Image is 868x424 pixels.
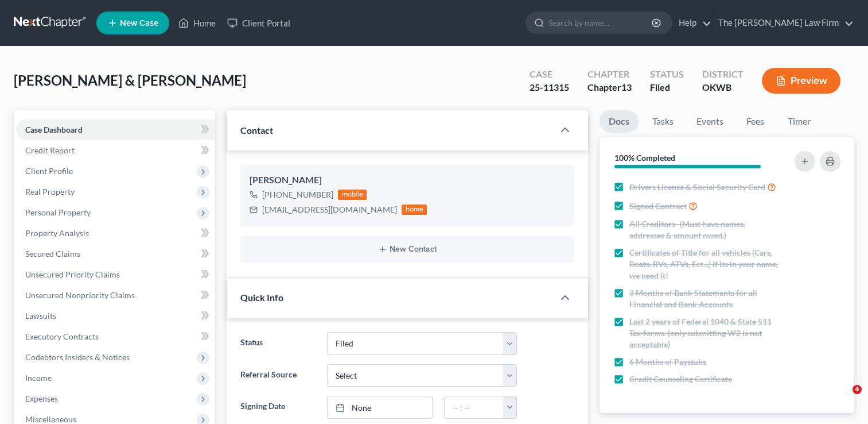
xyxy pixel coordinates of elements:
[262,204,397,215] div: [EMAIL_ADDRESS][DOMAIN_NAME]
[25,166,73,176] span: Client Profile
[25,290,135,300] span: Unsecured Nonpriority Claims
[221,13,296,33] a: Client Portal
[629,287,781,310] span: 3 Months of Bank Statements for all Financial and Bank Accounts
[713,13,854,33] a: The [PERSON_NAME] Law Firm
[762,68,840,94] button: Preview
[673,13,711,33] a: Help
[25,249,80,259] span: Secured Claims
[737,110,774,133] a: Fees
[338,190,367,200] div: mobile
[445,396,504,418] input: -- : --
[250,174,565,187] div: [PERSON_NAME]
[614,153,675,163] strong: 100% Completed
[702,81,744,94] div: OKWB
[587,81,632,94] div: Chapter
[629,316,781,350] span: Last 2 years of Federal 1040 & State 511 Tax forms. (only submitting W2 is not acceptable)
[16,264,215,285] a: Unsecured Priority Claims
[235,332,321,355] label: Status
[25,352,130,362] span: Codebtors Insiders & Notices
[25,332,99,341] span: Executory Contracts
[25,414,76,424] span: Miscellaneous
[16,285,215,306] a: Unsecured Nonpriority Claims
[173,13,221,33] a: Home
[587,68,632,81] div: Chapter
[25,207,91,217] span: Personal Property
[402,205,427,215] div: home
[629,201,687,212] span: Signed Contract
[328,396,433,418] a: None
[629,373,732,385] span: Credit Counseling Certificate
[16,140,215,161] a: Credit Report
[629,218,781,241] span: All Creditors- (Must have names, addresses & amount owed.)
[25,394,58,403] span: Expenses
[629,247,781,282] span: Certificates of Title for all vehicles (Cars, Boats, RVs, ATVs, Ect...) If its in your name, we n...
[240,292,283,303] span: Quick Info
[14,72,246,88] span: [PERSON_NAME] & [PERSON_NAME]
[25,125,83,134] span: Case Dashboard
[25,145,75,155] span: Credit Report
[25,269,120,279] span: Unsecured Priority Claims
[25,373,52,383] span: Income
[235,396,321,419] label: Signing Date
[25,311,56,321] span: Lawsuits
[548,12,653,33] input: Search by name...
[530,81,569,94] div: 25-11315
[779,110,820,133] a: Timer
[235,364,321,387] label: Referral Source
[530,68,569,81] div: Case
[16,306,215,326] a: Lawsuits
[643,110,683,133] a: Tasks
[120,19,158,28] span: New Case
[600,110,639,133] a: Docs
[262,189,333,201] div: [PHONE_NUMBER]
[16,120,215,140] a: Case Dashboard
[853,385,862,394] span: 4
[629,182,765,193] span: Drivers License & Social Security Card
[629,356,706,368] span: 6 Months of Paystubs
[829,385,857,413] iframe: Intercom live chat
[25,228,89,238] span: Property Analysis
[687,110,733,133] a: Events
[702,68,744,81] div: District
[25,187,75,196] span: Real Property
[240,125,273,136] span: Contact
[16,244,215,264] a: Secured Claims
[650,81,684,94] div: Filed
[250,245,565,254] button: New Contact
[16,223,215,244] a: Property Analysis
[621,82,632,92] span: 13
[16,326,215,347] a: Executory Contracts
[650,68,684,81] div: Status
